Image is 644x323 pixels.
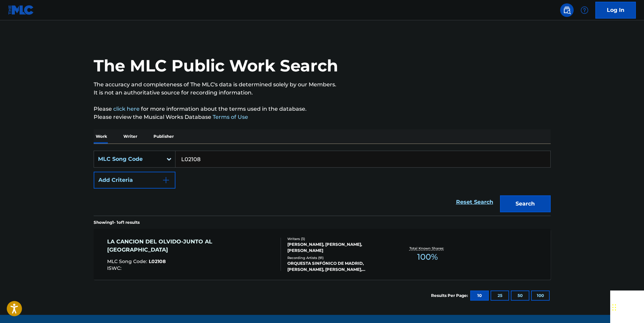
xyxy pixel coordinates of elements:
[94,105,551,113] p: Please for more information about the terms used in the database.
[560,3,574,17] a: Public Search
[578,3,591,17] div: Help
[94,151,551,216] form: Search Form
[107,238,275,254] div: LA CANCION DEL OLVIDO-JUNTO AL [GEOGRAPHIC_DATA]
[563,6,571,14] img: search
[287,255,389,260] div: Recording Artists ( 91 )
[94,219,140,225] p: Showing 1 - 1 of 1 results
[417,251,438,263] span: 100 %
[287,236,389,241] div: Writers ( 3 )
[107,265,123,271] span: ISWC :
[162,176,170,184] img: 9d2ae6d4665cec9f34b9.svg
[94,229,551,280] a: LA CANCION DEL OLVIDO-JUNTO AL [GEOGRAPHIC_DATA]MLC Song Code:L02108ISWC:Writers (3)[PERSON_NAME]...
[287,241,389,254] div: [PERSON_NAME], [PERSON_NAME], [PERSON_NAME]
[500,195,551,212] button: Search
[595,2,636,19] a: Log In
[580,6,589,14] img: help
[94,81,551,89] p: The accuracy and completeness of The MLC's data is determined solely by our Members.
[94,129,109,144] p: Work
[8,5,34,15] img: MLC Logo
[149,258,166,264] span: L02108
[151,129,176,144] p: Publisher
[511,290,529,301] button: 50
[491,290,509,301] button: 25
[610,290,644,323] iframe: Chat Widget
[612,297,616,318] div: Drag
[121,129,139,144] p: Writer
[287,260,389,273] div: ORQUESTA SINFÓNICO DE MADRID, [PERSON_NAME], [PERSON_NAME], [PERSON_NAME], [PERSON_NAME]/ORQUESTA...
[94,172,175,189] button: Add Criteria
[211,114,248,120] a: Terms of Use
[470,290,489,301] button: 10
[98,155,159,163] div: MLC Song Code
[431,293,470,299] p: Results Per Page:
[531,290,550,301] button: 100
[453,195,497,210] a: Reset Search
[94,113,551,121] p: Please review the Musical Works Database
[107,258,149,264] span: MLC Song Code :
[409,246,446,251] p: Total Known Shares:
[94,89,551,97] p: It is not an authoritative source for recording information.
[113,106,140,112] a: click here
[94,56,338,76] h1: The MLC Public Work Search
